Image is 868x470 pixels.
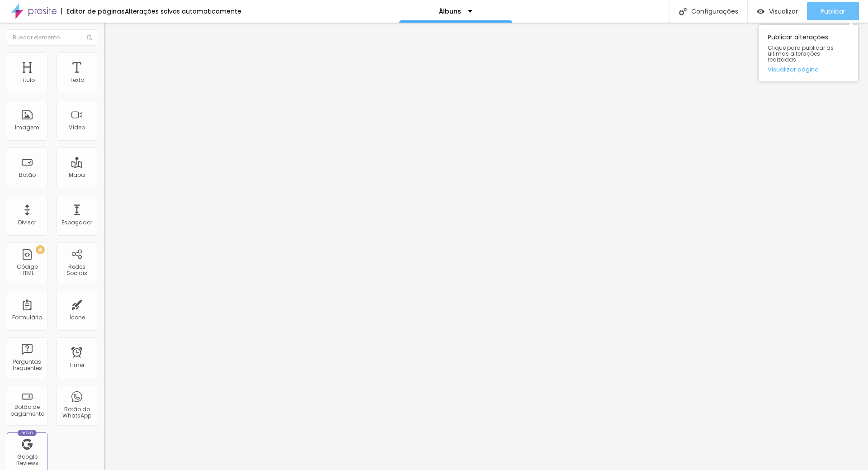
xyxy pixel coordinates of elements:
div: Botão [19,172,36,178]
div: Novo [18,430,37,436]
span: Clique para publicar as ultimas alterações reaizadas [768,45,849,63]
div: Divisor [18,219,36,226]
div: Título [19,77,35,83]
p: Álbuns [439,8,461,14]
div: Alterações salvas automaticamente [125,8,241,14]
div: Google Reviews [9,454,45,467]
span: Publicar [821,8,845,15]
button: Visualizar [748,2,807,20]
img: view-1.svg [757,8,764,15]
div: Editor de páginas [61,8,125,14]
span: Visualizar [769,8,798,15]
div: Código HTML [9,264,45,277]
div: Perguntas frequentes [9,359,45,372]
div: Texto [70,77,84,83]
div: Timer [69,362,85,368]
div: Botão de pagamento [9,404,45,417]
input: Buscar elemento [7,29,97,46]
div: Imagem [15,124,39,131]
a: Visualizar página [768,66,849,72]
button: Publicar [807,2,859,20]
div: Publicar alterações [759,25,858,81]
img: Icone [87,35,92,40]
div: Vídeo [69,124,85,131]
div: Mapa [69,172,85,178]
div: Espaçador [61,219,92,226]
img: Icone [679,8,687,15]
div: Formulário [12,314,42,321]
div: Botão do WhatsApp [59,406,94,419]
div: Redes Sociais [59,264,94,277]
div: Ícone [69,314,85,321]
